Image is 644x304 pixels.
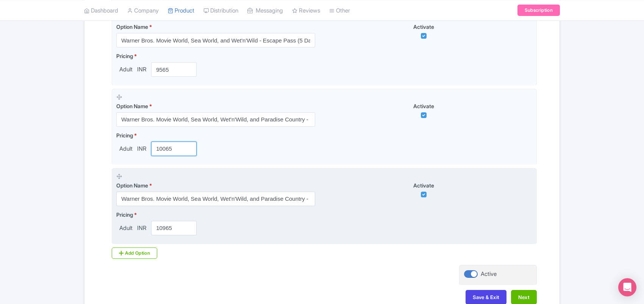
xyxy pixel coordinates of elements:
span: Adult [116,65,136,74]
div: Add Option [112,247,157,259]
span: Adult [116,145,136,153]
input: Option Name [116,33,315,47]
span: INR [136,224,148,233]
span: Pricing [116,211,133,218]
div: Open Intercom Messenger [618,278,636,296]
input: Option Name [116,112,315,127]
span: INR [136,65,148,74]
input: 0.0 [151,142,197,156]
a: Subscription [517,5,560,16]
input: 0.0 [151,62,197,77]
span: Activate [413,103,434,109]
span: Pricing [116,132,133,139]
span: Activate [413,24,434,30]
span: Adult [116,224,136,233]
div: Active [481,270,497,279]
input: Option Name [116,192,315,206]
span: Option Name [116,24,148,30]
span: Pricing [116,53,133,59]
span: Option Name [116,103,148,109]
span: INR [136,145,148,153]
span: Option Name [116,182,148,189]
span: Activate [413,182,434,189]
input: 0.0 [151,221,197,235]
